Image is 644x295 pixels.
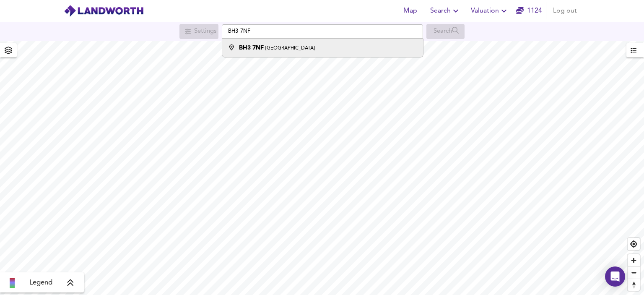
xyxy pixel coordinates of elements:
[516,3,543,19] button: 1124
[550,3,580,19] button: Log out
[265,46,315,51] small: [GEOGRAPHIC_DATA]
[64,5,144,17] img: logo
[516,5,542,17] a: 1124
[628,279,640,291] button: Reset bearing to north
[426,24,465,39] div: Search for a location first or explore the map
[29,278,52,288] span: Legend
[397,3,423,19] button: Map
[239,45,264,51] strong: BH3 7NF
[628,238,640,250] button: Find my location
[605,266,625,287] div: Open Intercom Messenger
[427,3,464,19] button: Search
[467,3,512,19] button: Valuation
[179,24,218,39] div: Search for a location first or explore the map
[628,279,640,291] span: Reset bearing to north
[222,24,423,39] input: Enter a location...
[553,5,577,17] span: Log out
[400,5,420,17] span: Map
[628,254,640,266] button: Zoom in
[628,266,640,279] button: Zoom out
[471,5,509,17] span: Valuation
[628,267,640,279] span: Zoom out
[430,5,461,17] span: Search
